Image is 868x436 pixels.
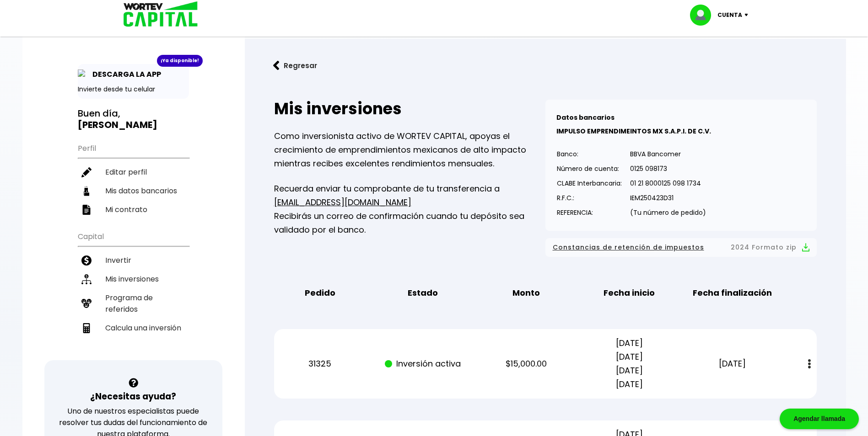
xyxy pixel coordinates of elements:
[689,357,776,371] p: [DATE]
[78,163,189,181] a: Editar perfil
[259,53,831,78] a: flecha izquierdaRegresar
[78,251,189,270] a: Invertir
[604,286,655,300] b: Fecha inicio
[693,286,772,300] b: Fecha finalización
[157,55,203,67] div: ¡Ya disponible!
[483,357,570,371] p: $15,000.00
[742,14,755,16] img: icon-down
[408,286,438,300] b: Estado
[630,147,706,161] p: BBVA Bancomer
[586,336,673,391] p: [DATE] [DATE] [DATE] [DATE]
[557,206,622,219] p: REFERENCIA:
[88,69,161,80] p: DESCARGA LA APP
[78,69,88,80] img: app-icon
[553,242,704,253] span: Constancias de retención de impuestos
[78,288,189,319] a: Programa de referidos
[557,147,622,161] p: Banco:
[78,200,189,219] a: Mi contrato
[380,357,467,371] p: Inversión activa
[81,274,92,284] img: inversiones-icon.6695dc30.svg
[557,176,622,190] p: CLABE Interbancaria:
[81,186,92,196] img: datos-icon.10cf9172.svg
[81,323,92,333] img: calculadora-icon.17d418c4.svg
[630,162,706,175] p: 0125 098173
[78,319,189,337] a: Calcula una inversión
[780,409,859,429] div: Agendar llamada
[78,226,189,360] ul: Capital
[273,61,280,70] img: flecha izquierda
[81,205,92,215] img: contrato-icon.f2db500c.svg
[690,5,717,26] img: profile-image
[259,53,331,78] button: Regresar
[78,181,189,200] a: Mis datos bancarios
[557,191,622,205] p: R.F.C.:
[556,113,615,122] b: Datos bancarios
[81,255,92,266] img: invertir-icon.b3b967d7.svg
[274,197,411,208] a: [EMAIL_ADDRESS][DOMAIN_NAME]
[556,127,711,136] b: IMPULSO EMPRENDIMEINTOS MX S.A.P.I. DE C.V.
[553,242,809,253] button: Constancias de retención de impuestos2024 Formato zip
[630,206,706,219] p: (Tu número de pedido)
[81,167,92,177] img: editar-icon.952d3147.svg
[557,162,622,175] p: Número de cuenta:
[78,270,189,288] a: Mis inversiones
[78,108,189,131] h3: Buen día,
[276,357,363,371] p: 31325
[717,8,742,22] p: Cuenta
[630,176,706,190] p: 01 21 8000125 098 1734
[630,191,706,205] p: IEM250423D31
[81,298,92,308] img: recomiendanos-icon.9b8e9327.svg
[78,85,189,94] p: Invierte desde tu celular
[305,286,335,300] b: Pedido
[274,182,545,237] p: Recuerda enviar tu comprobante de tu transferencia a Recibirás un correo de confirmación cuando t...
[78,118,157,131] b: [PERSON_NAME]
[78,138,189,219] ul: Perfil
[512,286,540,300] b: Monto
[274,100,545,118] h2: Mis inversiones
[90,390,176,403] h3: ¿Necesitas ayuda?
[274,129,545,170] p: Como inversionista activo de WORTEV CAPITAL, apoyas el crecimiento de emprendimientos mexicanos d...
